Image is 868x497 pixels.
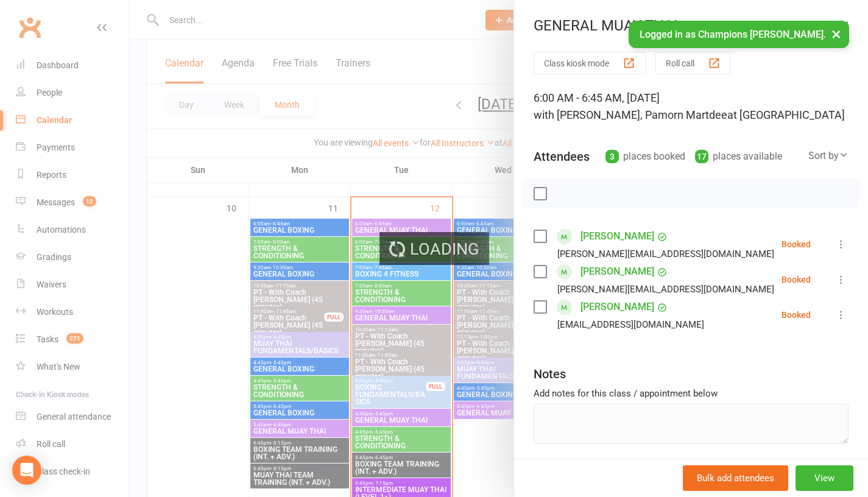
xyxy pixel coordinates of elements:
[534,108,727,121] span: with [PERSON_NAME], Pamorn Martdee
[782,311,811,319] div: Booked
[580,262,654,281] a: [PERSON_NAME]
[605,148,685,165] div: places booked
[12,456,41,485] div: Open Intercom Messenger
[808,148,849,164] div: Sort by
[534,365,566,382] div: Notes
[683,465,788,491] button: Bulk add attendees
[640,29,826,40] span: Logged in as Champions [PERSON_NAME].
[580,227,654,246] a: [PERSON_NAME]
[514,17,868,34] div: GENERAL MUAY THAI
[695,148,782,165] div: places available
[727,108,845,121] span: at [GEOGRAPHIC_DATA]
[557,317,704,333] div: [EMAIL_ADDRESS][DOMAIN_NAME]
[782,275,811,284] div: Booked
[557,281,774,297] div: [PERSON_NAME][EMAIL_ADDRESS][DOMAIN_NAME]
[580,297,654,317] a: [PERSON_NAME]
[534,386,849,401] div: Add notes for this class / appointment below
[534,52,646,74] button: Class kiosk mode
[796,465,853,491] button: View
[534,148,590,165] div: Attendees
[695,150,708,163] div: 17
[655,52,731,74] button: Roll call
[534,90,849,124] div: 6:00 AM - 6:45 AM, [DATE]
[782,240,811,248] div: Booked
[605,150,619,163] div: 3
[825,21,847,47] button: ×
[557,246,774,262] div: [PERSON_NAME][EMAIL_ADDRESS][DOMAIN_NAME]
